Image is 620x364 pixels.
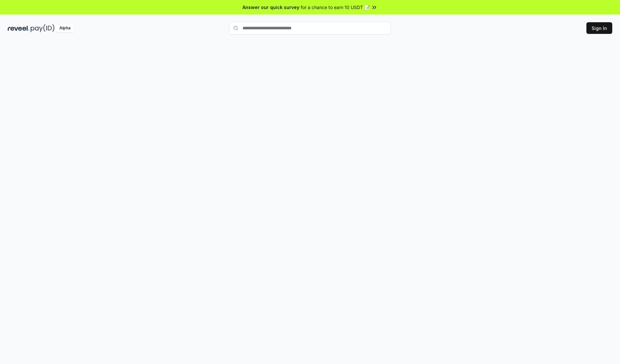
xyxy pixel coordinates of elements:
div: Alpha [56,24,74,32]
span: for a chance to earn 10 USDT 📝 [301,4,370,11]
img: pay_id [31,24,55,32]
button: Sign In [586,22,612,34]
span: Answer our quick survey [243,4,299,11]
img: reveel_dark [8,24,29,32]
